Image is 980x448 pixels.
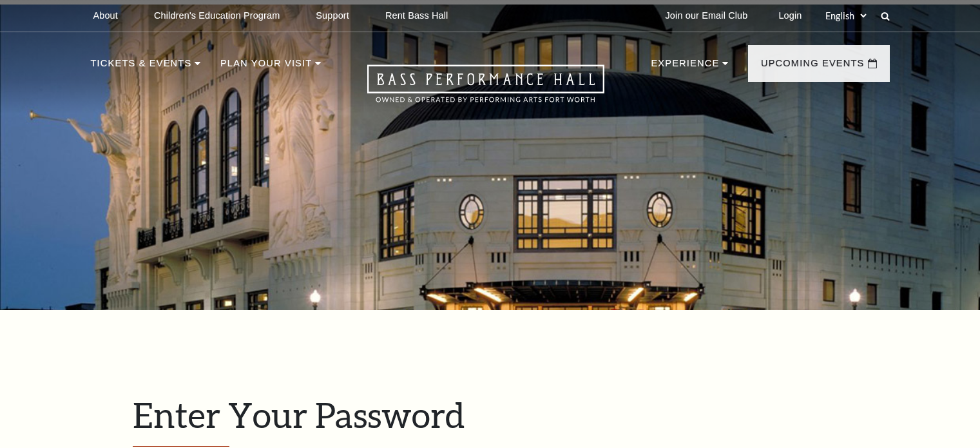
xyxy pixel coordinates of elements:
p: Plan Your Visit [220,55,312,79]
p: Support [316,10,349,21]
p: Upcoming Events [761,55,865,79]
p: Children's Education Program [154,10,280,21]
p: Tickets & Events [91,55,192,79]
span: Enter Your Password [133,394,465,435]
p: About [93,10,118,21]
p: Experience [651,55,719,79]
select: Select: [823,10,869,22]
p: Rent Bass Hall [385,10,448,21]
